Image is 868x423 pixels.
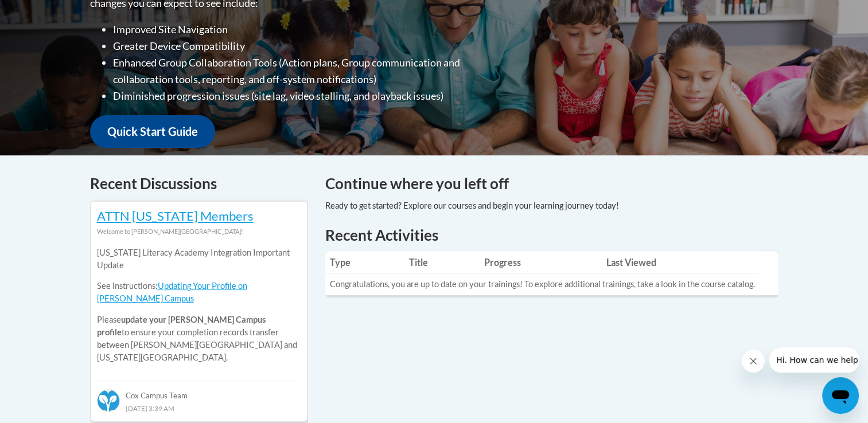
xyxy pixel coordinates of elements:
a: ATTN [US_STATE] Members [97,208,254,224]
div: Please to ensure your completion records transfer between [PERSON_NAME][GEOGRAPHIC_DATA] and [US_... [97,238,301,373]
a: Updating Your Profile on [PERSON_NAME] Campus [97,281,247,303]
p: See instructions: [97,280,301,305]
p: [US_STATE] Literacy Academy Integration Important Update [97,246,301,272]
div: Welcome to [PERSON_NAME][GEOGRAPHIC_DATA]! [97,225,301,238]
h4: Recent Discussions [90,173,308,195]
li: Enhanced Group Collaboration Tools (Action plans, Group communication and collaboration tools, re... [113,54,506,88]
a: Quick Start Guide [90,115,215,148]
iframe: Button to launch messaging window [822,377,859,414]
li: Greater Device Compatibility [113,38,506,54]
li: Diminished progression issues (site lag, video stalling, and playback issues) [113,88,506,104]
h4: Continue where you left off [325,173,779,195]
th: Type [325,251,405,274]
img: Cox Campus Team [97,389,120,412]
th: Title [404,251,480,274]
div: [DATE] 3:39 AM [97,402,301,414]
h1: Recent Activities [325,225,779,245]
span: Hi. How can we help? [7,8,93,17]
b: update your [PERSON_NAME] Campus profile [97,315,266,337]
iframe: Message from company [769,347,859,373]
th: Last Viewed [602,251,760,274]
li: Improved Site Navigation [113,21,506,38]
iframe: Close message [742,350,765,373]
th: Progress [480,251,602,274]
div: Cox Campus Team [97,381,301,401]
td: Congratulations, you are up to date on your trainings! To explore additional trainings, take a lo... [325,274,760,295]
